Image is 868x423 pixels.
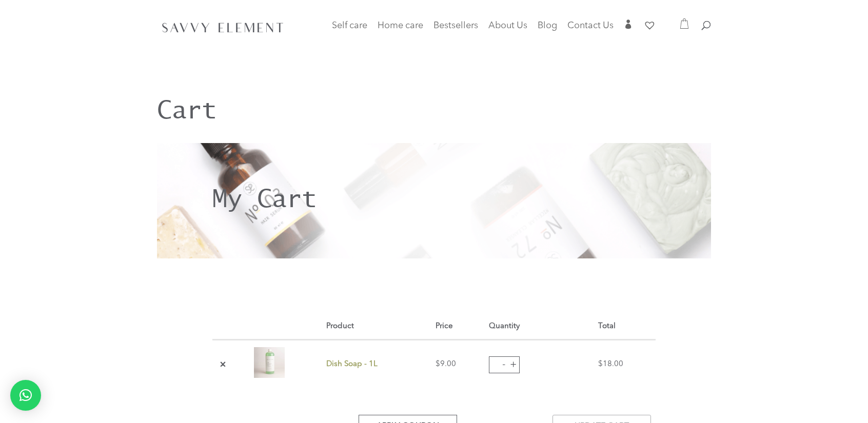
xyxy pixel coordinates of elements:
span:  [624,19,633,29]
a: Blog [538,22,557,36]
th: Quantity [484,314,594,340]
span: Self care [332,21,367,30]
span: $ [436,360,440,368]
h1: Cart [157,96,711,128]
a: Self care [332,22,367,43]
img: Dish Soap by Savvy Element [254,347,285,378]
span: $ [598,360,603,368]
span: Contact Us [567,21,614,30]
span: About Us [488,21,527,30]
a: Contact Us [567,22,614,36]
span: Bestsellers [433,21,478,30]
button: + [505,357,521,373]
th: Product [322,314,431,340]
a: Remove this item [217,359,229,371]
a: Home care [378,22,423,43]
span: Blog [538,21,557,30]
a: Bestsellers [433,22,478,36]
bdi: 18.00 [598,360,623,368]
button: - [496,357,511,372]
th: Total [594,314,656,340]
img: SavvyElement [159,19,286,35]
span: Home care [378,21,423,30]
a: Dish Soap - 1L [326,360,378,368]
h1: My Cart [212,185,656,217]
a: About Us [488,22,527,36]
a:  [624,19,633,36]
th: Price [431,314,484,340]
bdi: 9.00 [436,360,456,368]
